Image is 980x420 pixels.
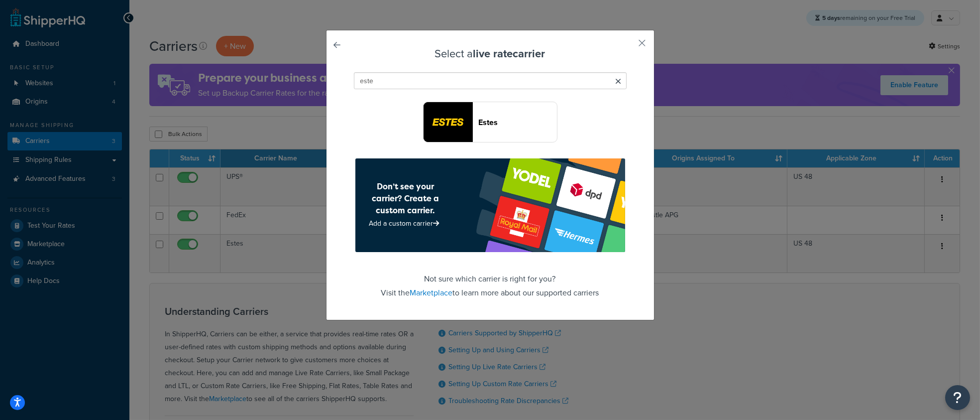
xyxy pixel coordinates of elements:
[361,180,450,216] h4: Don’t see your carrier? Create a custom carrier.
[616,75,622,89] span: Clear search query
[369,218,442,229] a: Add a custom carrier
[351,158,629,300] footer: Not sure which carrier is right for you? Visit the to learn more about our supported carriers
[945,385,970,410] button: Open Resource Center
[473,45,545,62] strong: live rate carrier
[424,102,472,142] img: estesFreight logo
[479,118,557,127] header: Estes
[410,287,453,298] a: Marketplace
[423,102,557,142] button: estesFreight logoEstes
[354,72,627,89] input: Search Carriers
[351,48,629,60] h3: Select a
